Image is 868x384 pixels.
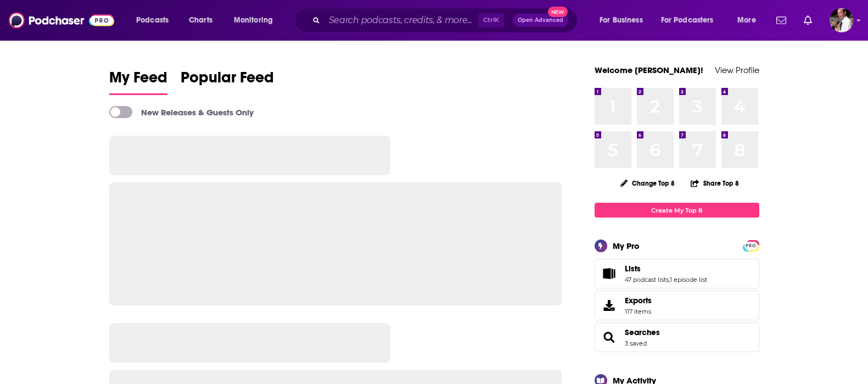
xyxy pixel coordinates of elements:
button: Share Top 8 [690,172,740,194]
a: Show notifications dropdown [799,11,816,30]
span: Popular Feed [181,68,274,93]
button: open menu [128,12,183,29]
span: Searches [595,322,759,352]
span: Exports [625,296,652,305]
span: PRO [744,242,758,250]
div: Search podcasts, credits, & more... [305,8,588,33]
a: Lists [598,266,620,281]
span: For Podcasters [661,13,714,28]
span: My Feed [109,68,167,93]
button: Open AdvancedNew [513,14,568,27]
span: Exports [598,298,620,313]
a: Create My Top 8 [595,203,759,218]
a: 3 saved [625,340,647,347]
a: 47 podcast lists [625,276,669,283]
a: Lists [625,264,707,274]
img: User Profile [830,8,854,32]
a: My Feed [109,68,167,95]
span: 117 items [625,308,652,315]
button: Change Top 8 [614,176,682,190]
a: Show notifications dropdown [772,11,791,30]
span: Monitoring [234,13,273,28]
div: My Pro [613,241,640,251]
a: PRO [744,241,758,249]
span: New [548,7,568,17]
button: open menu [654,12,730,29]
a: 1 episode list [670,276,707,283]
span: Ctrl K [478,13,504,27]
button: Show profile menu [830,8,854,32]
span: For Business [600,13,643,28]
span: Podcasts [136,13,169,28]
button: open menu [730,12,770,29]
img: Podchaser - Follow, Share and Rate Podcasts [9,10,114,31]
a: Charts [182,12,219,29]
a: Welcome [PERSON_NAME]! [595,65,703,75]
a: Searches [598,330,620,345]
a: Exports [595,291,759,320]
span: More [737,13,756,28]
span: Lists [595,259,759,288]
span: Lists [625,264,641,274]
span: Charts [189,13,212,28]
span: Open Advanced [518,18,563,23]
input: Search podcasts, credits, & more... [324,12,478,29]
a: Popular Feed [181,68,274,95]
a: View Profile [715,65,759,75]
span: , [669,276,670,283]
a: Searches [625,327,660,337]
span: Logged in as Quarto [830,8,854,32]
a: New Releases & Guests Only [109,106,254,118]
button: open menu [226,12,287,29]
button: open menu [592,12,657,29]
